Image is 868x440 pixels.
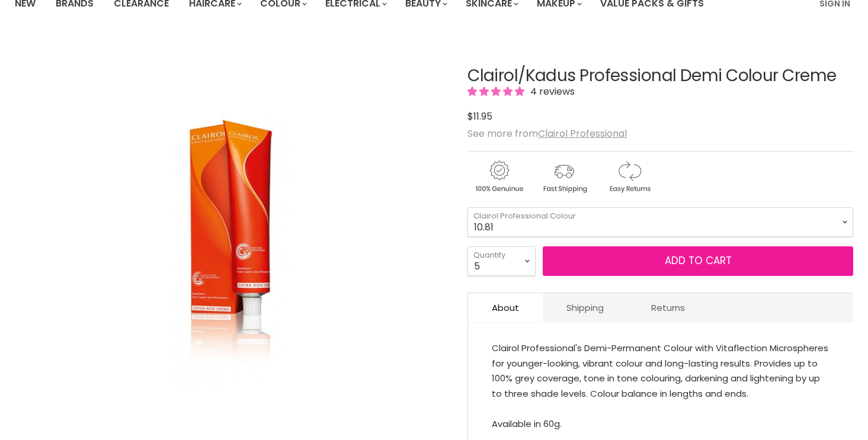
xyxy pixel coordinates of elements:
span: Add to cart [665,253,732,268]
a: About [468,293,543,322]
h1: Clairol/Kadus Professional Demi Colour Creme [467,67,853,85]
a: Returns [627,293,709,322]
img: shipping.gif [533,159,595,195]
button: Add to cart [543,246,853,276]
a: Shipping [543,293,627,322]
a: Clairol Professional [538,127,627,140]
img: returns.gif [598,159,661,195]
div: Clairol Professional's Demi-Permanent Colour with Vitaflection Microspheres for younger-looking, ... [492,341,829,431]
span: See more from [467,127,627,140]
img: genuine.gif [467,159,530,195]
span: 4 reviews [527,85,575,98]
span: $11.95 [467,110,492,123]
select: Quantity [467,246,536,276]
span: 4.75 stars [467,85,527,98]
